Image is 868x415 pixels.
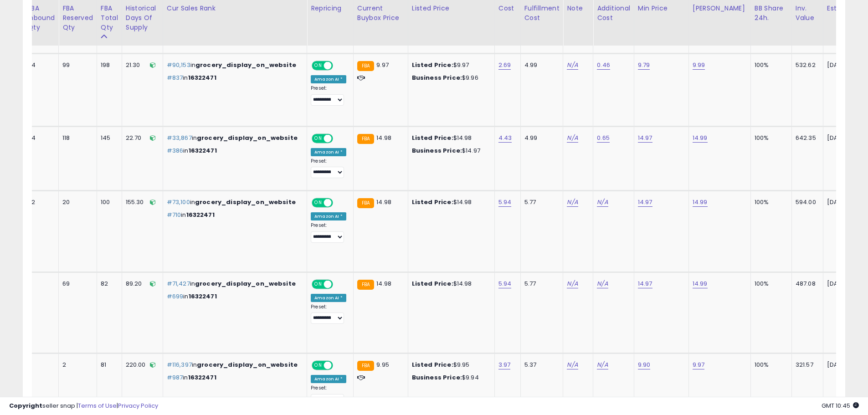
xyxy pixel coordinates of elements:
div: Amazon AI * [311,375,346,383]
span: 16322471 [189,146,217,155]
a: N/A [567,133,578,143]
div: FBA Total Qty [101,4,118,32]
a: N/A [567,279,578,288]
div: 82 [101,280,115,288]
div: 2 [62,361,90,369]
span: ON [313,61,324,69]
div: FBA Reserved Qty [62,4,93,32]
div: 100% [755,61,785,69]
div: 52 [27,198,51,206]
span: ON [313,134,324,142]
p: in [167,292,300,301]
a: N/A [597,360,608,369]
div: 198 [101,61,115,69]
div: Listed Price [412,4,491,13]
div: 5.77 [524,280,556,288]
small: FBA [357,61,374,71]
span: grocery_display_on_website [195,198,296,206]
a: Privacy Policy [118,401,158,410]
span: OFF [332,61,346,69]
div: 4.99 [524,134,556,142]
div: $9.94 [412,374,488,382]
div: 22.70 [126,134,156,142]
div: 20 [62,198,90,206]
span: 16322471 [186,210,215,219]
div: Preset: [311,304,346,324]
a: 14.99 [693,279,708,288]
a: 9.97 [693,360,705,369]
small: FBA [357,280,374,290]
a: 14.99 [693,198,708,207]
div: 145 [101,134,115,142]
span: 14.98 [376,279,391,288]
div: 21.30 [126,61,156,69]
span: 14.98 [376,133,391,142]
a: 0.46 [597,61,610,70]
a: 5.94 [498,198,512,207]
a: Terms of Use [78,401,117,410]
p: in [167,211,300,219]
span: #90,153 [167,61,190,69]
div: Fulfillment Cost [524,4,560,23]
div: Min Price [638,4,685,13]
div: Cur Sales Rank [167,4,303,13]
div: 594.00 [796,198,816,206]
div: $14.97 [412,147,488,155]
span: 9.97 [376,61,389,69]
p: in [167,134,300,142]
div: 100% [755,280,785,288]
a: 5.94 [498,279,512,288]
p: in [167,74,300,82]
p: in [167,61,300,69]
div: Amazon AI * [311,294,346,302]
div: Preset: [311,158,346,179]
b: Business Price: [412,146,462,155]
strong: Copyright [9,401,42,410]
div: Amazon AI * [311,75,346,83]
a: 14.97 [638,198,652,207]
span: 16322471 [188,73,216,82]
div: 487.08 [796,280,816,288]
a: N/A [567,198,578,207]
div: 69 [62,280,90,288]
a: 14.97 [638,133,652,143]
a: N/A [567,360,578,369]
b: Listed Price: [412,360,453,369]
span: OFF [332,199,346,207]
a: 4.43 [498,133,512,143]
b: Business Price: [412,373,462,382]
div: Preset: [311,85,346,106]
b: Business Price: [412,73,462,82]
span: #837 [167,73,183,82]
div: 100% [755,198,785,206]
a: 3.97 [498,360,511,369]
div: 100% [755,361,785,369]
div: seller snap | | [9,402,158,410]
div: BB Share 24h. [755,4,788,23]
div: Repricing [311,4,349,13]
a: 2.69 [498,61,511,70]
div: Additional Cost [597,4,630,23]
div: Cost [498,4,517,13]
div: 220.00 [126,361,156,369]
div: 100% [755,134,785,142]
div: 155.30 [126,198,156,206]
b: Listed Price: [412,198,453,206]
span: ON [313,199,324,207]
div: 0 [27,361,51,369]
div: 100 [101,198,115,206]
a: 9.99 [693,61,705,70]
div: 81 [101,361,115,369]
div: 642.35 [796,134,816,142]
span: OFF [332,362,346,369]
span: ON [313,362,324,369]
p: in [167,374,300,382]
div: 0 [27,280,51,288]
p: in [167,361,300,369]
div: 24 [27,134,51,142]
span: OFF [332,134,346,142]
a: N/A [597,279,608,288]
b: Listed Price: [412,61,453,69]
div: Preset: [311,222,346,243]
span: #987 [167,373,183,382]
